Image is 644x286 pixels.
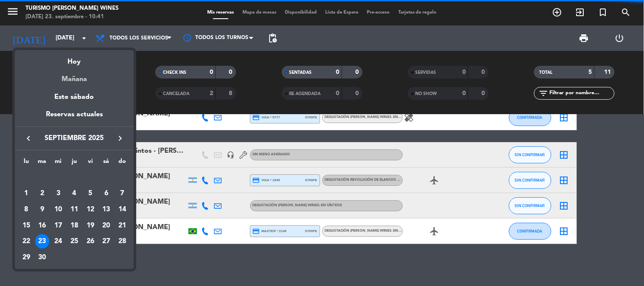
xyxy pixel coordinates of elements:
th: martes [34,157,51,170]
td: 28 de septiembre de 2025 [114,233,130,250]
div: 12 [83,202,98,217]
div: 4 [67,186,82,201]
td: 18 de septiembre de 2025 [66,218,82,234]
td: 10 de septiembre de 2025 [50,202,66,218]
th: jueves [66,157,82,170]
td: 22 de septiembre de 2025 [18,233,34,250]
td: 8 de septiembre de 2025 [18,202,34,218]
th: miércoles [50,157,66,170]
div: 28 [115,234,129,249]
td: SEP. [18,170,130,186]
div: 19 [83,219,98,233]
div: 20 [99,219,113,233]
div: 5 [83,186,98,201]
div: 24 [51,234,65,249]
td: 17 de septiembre de 2025 [50,218,66,234]
td: 14 de septiembre de 2025 [114,202,130,218]
td: 23 de septiembre de 2025 [34,233,51,250]
td: 7 de septiembre de 2025 [114,185,130,202]
td: 3 de septiembre de 2025 [50,185,66,202]
div: Reservas actuales [15,109,134,126]
th: domingo [114,157,130,170]
div: 26 [83,234,98,249]
td: 21 de septiembre de 2025 [114,218,130,234]
td: 27 de septiembre de 2025 [98,233,115,250]
td: 26 de septiembre de 2025 [82,233,98,250]
button: keyboard_arrow_left [21,133,36,144]
div: Este sábado [15,85,134,109]
th: sábado [98,157,115,170]
td: 9 de septiembre de 2025 [34,202,51,218]
td: 4 de septiembre de 2025 [66,185,82,202]
div: 29 [19,250,34,265]
div: 18 [67,219,82,233]
div: 21 [115,219,129,233]
td: 12 de septiembre de 2025 [82,202,98,218]
div: 13 [99,202,113,217]
td: 24 de septiembre de 2025 [50,233,66,250]
div: 25 [67,234,82,249]
td: 20 de septiembre de 2025 [98,218,115,234]
div: 14 [115,202,129,217]
i: keyboard_arrow_right [115,133,125,143]
td: 2 de septiembre de 2025 [34,185,51,202]
div: 7 [115,186,129,201]
span: septiembre 2025 [36,133,112,144]
div: 1 [19,186,34,201]
td: 5 de septiembre de 2025 [82,185,98,202]
th: lunes [18,157,34,170]
div: 6 [99,186,113,201]
div: 22 [19,234,34,249]
th: viernes [82,157,98,170]
div: 17 [51,219,65,233]
div: 11 [67,202,82,217]
td: 13 de septiembre de 2025 [98,202,115,218]
td: 1 de septiembre de 2025 [18,185,34,202]
div: 2 [35,186,50,201]
button: keyboard_arrow_right [112,133,128,144]
div: 23 [35,234,50,249]
td: 16 de septiembre de 2025 [34,218,51,234]
td: 29 de septiembre de 2025 [18,250,34,266]
div: 30 [35,250,50,265]
td: 15 de septiembre de 2025 [18,218,34,234]
td: 30 de septiembre de 2025 [34,250,51,266]
i: keyboard_arrow_left [23,133,34,143]
div: 10 [51,202,65,217]
div: 27 [99,234,113,249]
div: Hoy [15,50,134,67]
div: 9 [35,202,50,217]
div: 15 [19,219,34,233]
div: 3 [51,186,65,201]
td: 19 de septiembre de 2025 [82,218,98,234]
div: Mañana [15,67,134,85]
div: 16 [35,219,50,233]
td: 6 de septiembre de 2025 [98,185,115,202]
td: 11 de septiembre de 2025 [66,202,82,218]
div: 8 [19,202,34,217]
td: 25 de septiembre de 2025 [66,233,82,250]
